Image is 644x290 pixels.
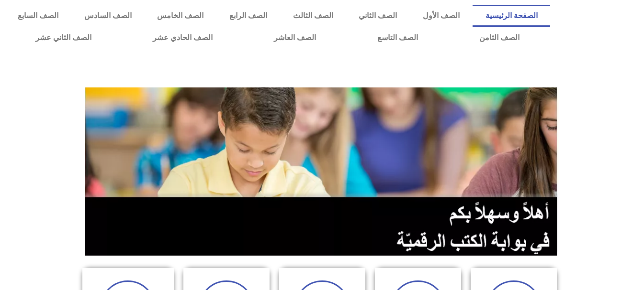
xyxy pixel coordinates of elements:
[144,5,216,27] a: الصف الخامس
[5,27,122,49] a: الصف الثاني عشر
[449,27,550,49] a: الصف الثامن
[216,5,280,27] a: الصف الرابع
[347,27,449,49] a: الصف التاسع
[243,27,347,49] a: الصف العاشر
[346,5,410,27] a: الصف الثاني
[473,5,551,27] a: الصفحة الرئيسية
[71,5,145,27] a: الصف السادس
[5,5,71,27] a: الصف السابع
[410,5,473,27] a: الصف الأول
[122,27,243,49] a: الصف الحادي عشر
[280,5,346,27] a: الصف الثالث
